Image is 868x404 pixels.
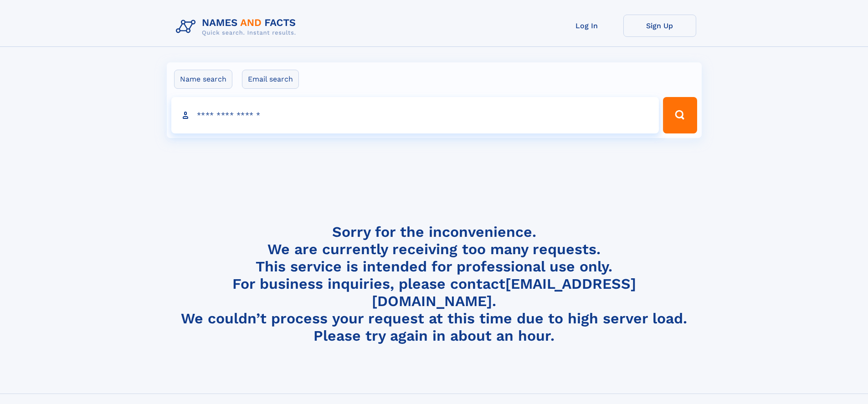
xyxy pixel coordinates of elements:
[623,15,696,37] a: Sign Up
[242,70,299,89] label: Email search
[372,275,636,310] a: [EMAIL_ADDRESS][DOMAIN_NAME]
[174,70,232,89] label: Name search
[171,97,659,133] input: search input
[550,15,623,37] a: Log In
[172,15,303,39] img: Logo Names and Facts
[663,97,697,133] button: Search Button
[172,223,696,345] h4: Sorry for the inconvenience. We are currently receiving too many requests. This service is intend...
